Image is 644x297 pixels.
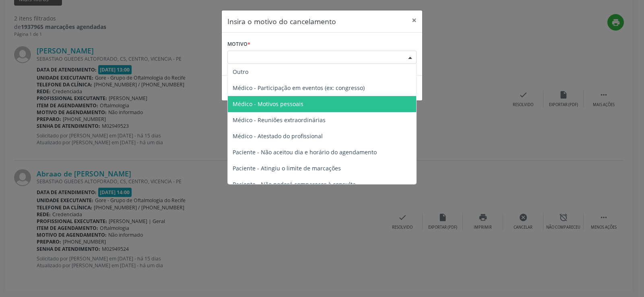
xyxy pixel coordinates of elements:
[227,38,250,51] label: Motivo
[233,132,323,140] span: Médico - Atestado do profissional
[227,16,336,27] h5: Insira o motivo do cancelamento
[233,100,303,108] span: Médico - Motivos pessoais
[233,116,326,124] span: Médico - Reuniões extraordinárias
[233,164,341,172] span: Paciente - Atingiu o limite de marcações
[233,84,365,92] span: Médico - Participação em eventos (ex: congresso)
[233,68,248,76] span: Outro
[233,180,356,188] span: Paciente - Não poderá comparecer à consulta
[406,10,422,30] button: Close
[233,148,377,156] span: Paciente - Não aceitou dia e horário do agendamento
